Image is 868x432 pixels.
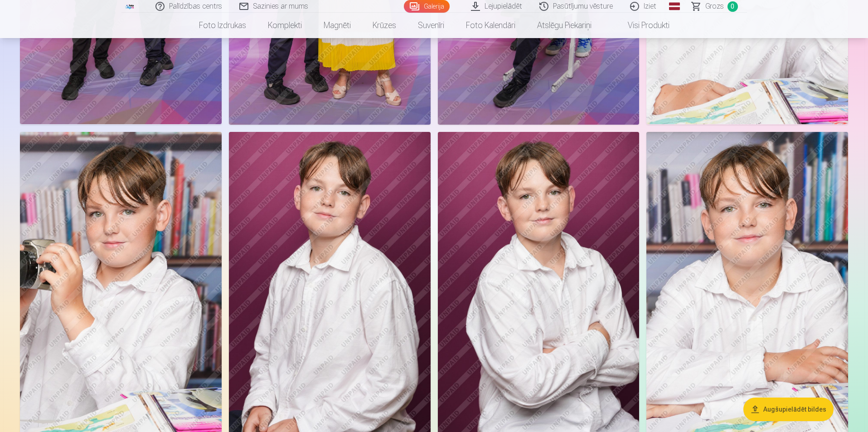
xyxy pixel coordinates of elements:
a: Magnēti [313,13,362,38]
a: Atslēgu piekariņi [526,13,602,38]
img: /fa1 [125,4,135,9]
span: 0 [727,1,738,12]
a: Suvenīri [407,13,455,38]
a: Komplekti [257,13,313,38]
span: Grozs [705,1,724,12]
button: Augšupielādēt bildes [743,398,834,421]
a: Foto kalendāri [455,13,526,38]
a: Visi produkti [602,13,680,38]
a: Krūzes [362,13,407,38]
a: Foto izdrukas [188,13,257,38]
